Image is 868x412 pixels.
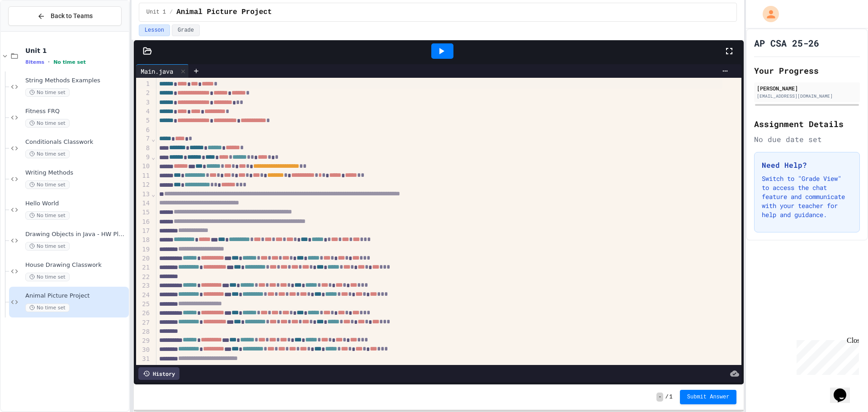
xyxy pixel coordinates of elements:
[25,200,127,208] span: Hello World
[136,107,151,116] div: 4
[136,327,151,336] div: 28
[51,11,93,21] span: Back to Teams
[151,135,156,142] span: Fold line
[136,281,151,290] div: 23
[136,144,151,153] div: 8
[25,47,127,55] span: Unit 1
[25,138,127,146] span: Conditionals Classwork
[138,367,179,380] div: History
[670,393,673,401] span: 1
[25,292,127,300] span: Animal Picture Project
[687,393,730,401] span: Submit Answer
[754,37,819,49] h1: AP CSA 25-26
[151,153,156,161] span: Fold line
[793,336,859,375] iframe: chat widget
[754,118,860,130] h2: Assignment Details
[762,160,852,170] h3: Need Help?
[665,393,668,401] span: /
[136,126,151,135] div: 6
[25,77,127,85] span: String Methods Examples
[136,162,151,171] div: 10
[136,245,151,254] div: 19
[136,254,151,263] div: 20
[136,171,151,180] div: 11
[53,59,86,65] span: No time set
[136,263,151,272] div: 21
[25,303,70,312] span: No time set
[136,153,151,162] div: 9
[757,93,857,99] div: [EMAIL_ADDRESS][DOMAIN_NAME]
[25,150,70,158] span: No time set
[48,58,50,66] span: •
[136,364,151,373] div: 32
[136,291,151,300] div: 24
[139,24,170,36] button: Lesson
[136,336,151,346] div: 29
[136,80,151,89] div: 1
[656,393,663,402] span: -
[136,199,151,208] div: 14
[136,300,151,309] div: 25
[25,88,70,97] span: No time set
[151,190,156,198] span: Fold line
[25,180,70,189] span: No time set
[136,346,151,355] div: 30
[136,218,151,227] div: 16
[25,211,70,220] span: No time set
[754,134,860,145] div: No due date set
[136,116,151,125] div: 5
[25,261,127,269] span: House Drawing Classwork
[25,59,44,65] span: 8 items
[25,242,70,251] span: No time set
[757,84,857,92] div: [PERSON_NAME]
[136,64,189,78] div: Main.java
[136,318,151,327] div: 27
[136,98,151,107] div: 3
[146,9,166,16] span: Unit 1
[136,190,151,199] div: 13
[680,390,737,404] button: Submit Answer
[136,309,151,318] div: 26
[830,376,859,403] iframe: chat widget
[762,174,852,219] p: Switch to "Grade View" to access the chat feature and communicate with your teacher for help and ...
[25,231,127,238] span: Drawing Objects in Java - HW Playposit Code
[136,227,151,236] div: 17
[136,180,151,189] div: 12
[136,89,151,98] div: 2
[753,4,781,24] div: My Account
[25,169,127,177] span: Writing Methods
[25,119,70,128] span: No time set
[25,273,70,281] span: No time set
[754,64,860,77] h2: Your Progress
[25,108,127,115] span: Fitness FRQ
[136,208,151,217] div: 15
[172,24,200,36] button: Grade
[136,236,151,245] div: 18
[136,66,178,76] div: Main.java
[176,7,272,18] span: Animal Picture Project
[8,6,122,26] button: Back to Teams
[136,355,151,364] div: 31
[4,4,62,57] div: Chat with us now!Close
[136,134,151,143] div: 7
[170,9,173,16] span: /
[136,273,151,282] div: 22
